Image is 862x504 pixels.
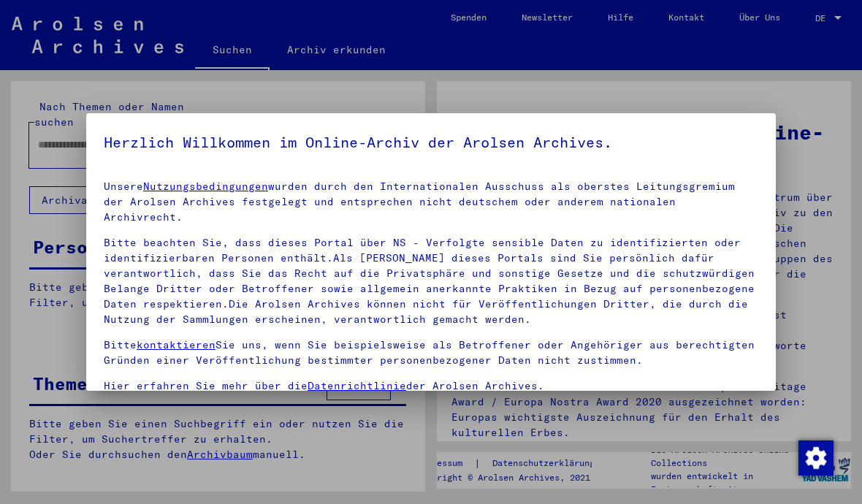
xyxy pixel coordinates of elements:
[798,440,834,476] img: Zustimmung ändern
[104,179,758,225] p: Unsere wurden durch den Internationalen Ausschuss als oberstes Leitungsgremium der Arolsen Archiv...
[308,379,406,392] a: Datenrichtlinie
[104,131,758,154] h5: Herzlich Willkommen im Online-Archiv der Arolsen Archives.
[143,180,268,193] a: Nutzungsbedingungen
[104,337,758,368] p: Bitte Sie uns, wenn Sie beispielsweise als Betroffener oder Angehöriger aus berechtigten Gründen ...
[104,235,758,327] p: Bitte beachten Sie, dass dieses Portal über NS - Verfolgte sensible Daten zu identifizierten oder...
[104,378,758,394] p: Hier erfahren Sie mehr über die der Arolsen Archives.
[137,338,215,351] a: kontaktieren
